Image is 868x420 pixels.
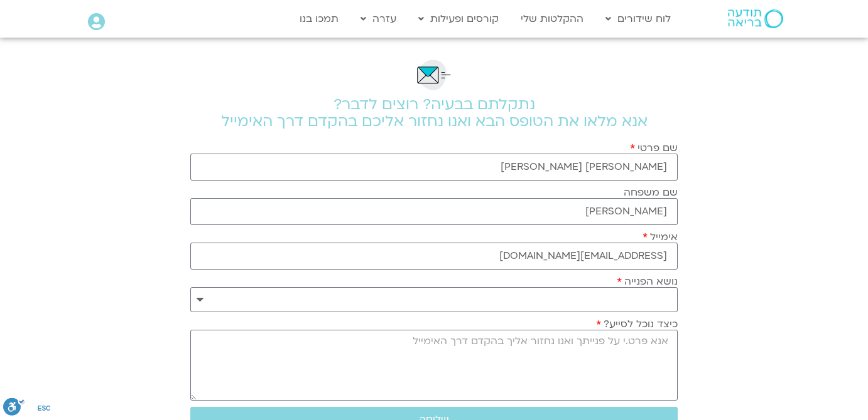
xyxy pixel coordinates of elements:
[643,231,678,243] label: אימייל
[190,96,678,130] h2: נתקלתם בבעיה? רוצים לדבר? אנא מלאו את הטופס הבא ואנו נחזור אליכם בהקדם דרך האימייל
[514,7,590,31] a: ההקלטות שלי
[412,7,505,31] a: קורסים ופעילות
[599,7,677,31] a: לוח שידורים
[190,154,678,181] input: שם פרטי
[728,9,783,28] img: תודעה בריאה
[617,276,678,287] label: נושא הפנייה
[293,7,345,31] a: תמכו בנו
[190,243,678,270] input: אימייל
[354,7,403,31] a: עזרה
[630,142,678,154] label: שם פרטי
[624,187,678,198] label: שם משפחה
[596,318,678,330] label: כיצד נוכל לסייע?
[190,198,678,225] input: שם משפחה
